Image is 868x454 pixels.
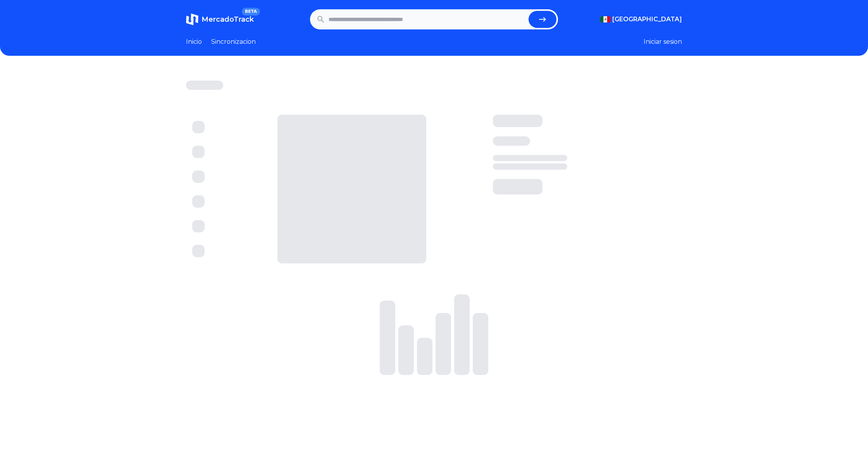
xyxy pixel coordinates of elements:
[211,37,256,46] a: Sincronizacion
[186,13,254,26] a: MercadoTrackBETA
[600,15,682,24] button: [GEOGRAPHIC_DATA]
[201,15,254,24] span: MercadoTrack
[186,37,202,46] a: Inicio
[186,13,198,26] img: MercadoTrack
[600,16,611,22] img: Mexico
[644,37,682,46] button: Iniciar sesion
[242,8,260,15] span: BETA
[612,15,682,24] span: [GEOGRAPHIC_DATA]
